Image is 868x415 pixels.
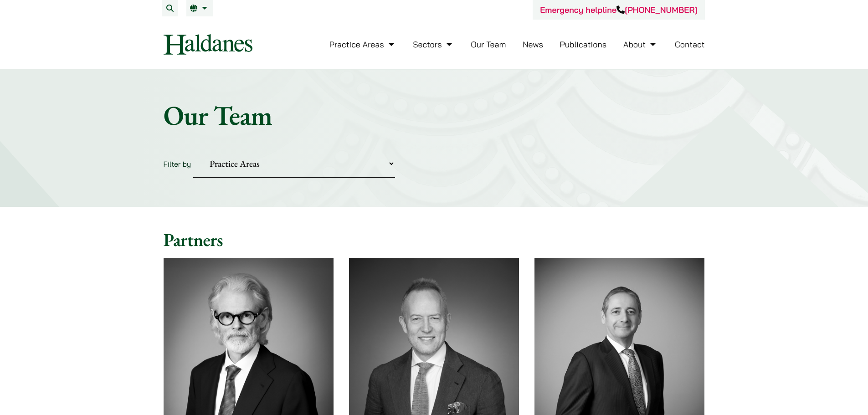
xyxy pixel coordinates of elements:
a: Contact [675,39,705,50]
a: Practice Areas [329,39,396,50]
a: Sectors [413,39,454,50]
img: Logo of Haldanes [164,34,252,55]
a: News [523,39,543,50]
a: Emergency helpline[PHONE_NUMBER] [540,5,697,15]
h2: Partners [164,229,705,251]
h1: Our Team [164,99,705,132]
a: EN [190,5,210,12]
a: About [623,39,658,50]
a: Publications [560,39,607,50]
a: Our Team [471,39,506,50]
label: Filter by [164,159,191,169]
